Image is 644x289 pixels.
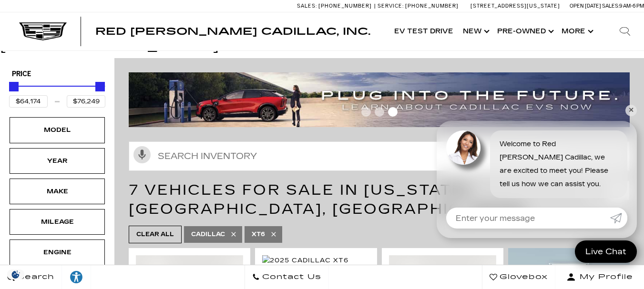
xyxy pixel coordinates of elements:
[405,3,459,9] span: [PHONE_NUMBER]
[129,181,525,218] span: 7 Vehicles for Sale in [US_STATE][GEOGRAPHIC_DATA], [GEOGRAPHIC_DATA]
[9,79,105,108] div: Price
[482,265,555,289] a: Glovebox
[133,146,151,163] svg: Click to toggle on voice search
[581,246,631,257] span: Live Chat
[388,107,398,117] span: Go to slide 3
[374,3,461,9] a: Service: [PHONE_NUMBER]
[191,229,225,240] span: Cadillac
[10,239,105,265] div: EngineEngine
[297,3,317,9] span: Sales:
[610,208,627,229] a: Submit
[570,3,601,9] span: Open [DATE]
[33,186,81,197] div: Make
[318,3,372,9] span: [PHONE_NUMBER]
[19,22,67,40] img: Cadillac Dark Logo with Cadillac White Text
[5,269,27,279] section: Click to Open Cookie Consent Modal
[446,130,480,165] img: Agent profile photo
[33,247,81,258] div: Engine
[576,270,633,284] span: My Profile
[5,269,27,279] img: Opt-Out Icon
[619,3,644,9] span: 9 AM-6 PM
[10,179,105,204] div: MakeMake
[492,12,557,50] a: Pre-Owned
[15,270,54,284] span: Search
[33,156,81,166] div: Year
[557,12,596,50] button: More
[9,82,19,91] div: Minimum Price
[490,130,627,198] div: Welcome to Red [PERSON_NAME] Cadillac, we are excited to meet you! Please tell us how we can assi...
[602,3,619,9] span: Sales:
[129,72,637,127] img: ev-blog-post-banners4
[470,3,560,9] a: [STREET_ADDRESS][US_STATE]
[95,82,105,91] div: Maximum Price
[378,3,404,9] span: Service:
[375,107,384,117] span: Go to slide 2
[252,229,265,240] span: XT6
[575,240,637,263] a: Live Chat
[389,12,458,50] a: EV Test Drive
[245,265,329,289] a: Contact Us
[62,270,91,284] div: Explore your accessibility options
[555,265,644,289] button: Open user profile menu
[62,265,91,289] a: Explore your accessibility options
[95,26,370,37] span: Red [PERSON_NAME] Cadillac, Inc.
[9,95,48,108] input: Minimum
[67,95,105,108] input: Maximum
[262,255,369,276] img: 2025 Cadillac XT6 Sport
[95,27,370,36] a: Red [PERSON_NAME] Cadillac, Inc.
[10,117,105,143] div: ModelModel
[33,217,81,227] div: Mileage
[361,107,371,117] span: Go to slide 1
[12,70,102,79] h5: Price
[497,270,548,284] span: Glovebox
[129,141,630,171] input: Search Inventory
[10,209,105,235] div: MileageMileage
[260,270,321,284] span: Contact Us
[458,12,492,50] a: New
[33,125,81,135] div: Model
[297,3,374,9] a: Sales: [PHONE_NUMBER]
[10,148,105,174] div: YearYear
[136,229,174,240] span: Clear All
[446,208,610,229] input: Enter your message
